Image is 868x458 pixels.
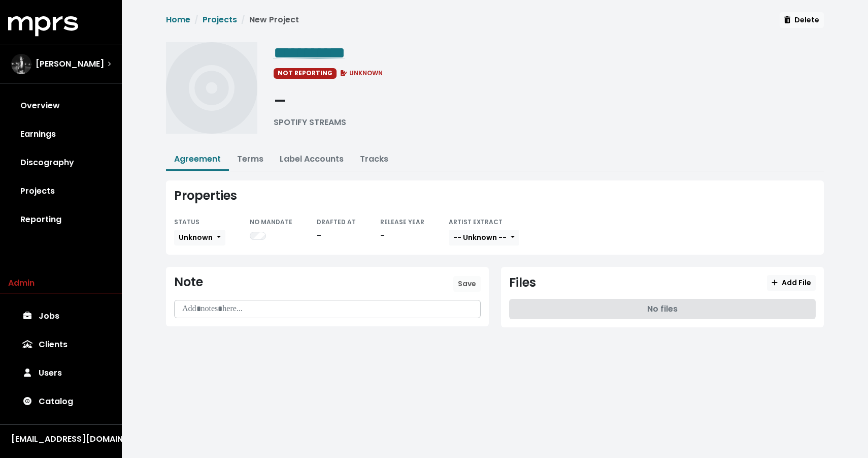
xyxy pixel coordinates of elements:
[174,218,199,226] small: STATUS
[8,205,114,234] a: Reporting
[203,14,237,25] a: Projects
[449,230,519,246] button: -- Unknown --
[166,14,190,25] a: Home
[772,278,811,288] span: Add File
[8,120,114,148] a: Earnings
[166,14,299,34] nav: breadcrumb
[509,299,816,319] div: No files
[174,230,225,246] button: Unknown
[8,177,114,205] a: Projects
[8,91,114,120] a: Overview
[274,45,345,61] span: Edit value
[237,14,299,26] li: New Project
[317,230,356,242] div: -
[174,189,816,203] div: Properties
[509,276,536,290] div: Files
[767,275,816,291] button: Add File
[380,230,424,242] div: -
[8,433,114,446] button: [EMAIL_ADDRESS][DOMAIN_NAME]
[8,148,114,177] a: Discography
[166,42,257,134] img: Album cover for this project
[449,218,503,226] small: ARTIST EXTRACT
[453,232,507,242] span: -- Unknown --
[274,68,337,78] span: NOT REPORTING
[8,387,114,416] a: Catalog
[380,218,424,226] small: RELEASE YEAR
[179,232,213,242] span: Unknown
[36,58,104,70] span: [PERSON_NAME]
[250,218,292,226] small: NO MANDATE
[339,69,383,77] span: UNKNOWN
[11,433,111,445] div: [EMAIL_ADDRESS][DOMAIN_NAME]
[274,116,346,129] div: SPOTIFY STREAMS
[274,87,346,116] div: -
[174,153,221,165] a: Agreement
[237,153,263,165] a: Terms
[784,15,819,25] span: Delete
[8,330,114,359] a: Clients
[8,302,114,330] a: Jobs
[317,218,356,226] small: DRAFTED AT
[8,20,78,32] a: mprs logo
[11,54,31,74] img: The selected account / producer
[8,359,114,387] a: Users
[360,153,388,165] a: Tracks
[780,12,824,28] button: Delete
[174,275,203,290] div: Note
[280,153,344,165] a: Label Accounts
